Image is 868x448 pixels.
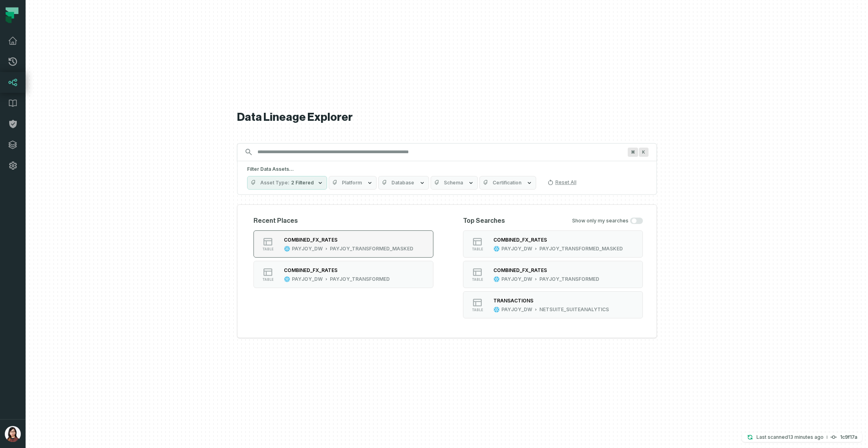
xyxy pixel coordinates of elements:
[756,433,824,441] p: Last scanned
[5,426,21,442] img: avatar of Trish Pham
[840,435,857,440] h4: 1c9f17a
[639,148,649,157] span: Press ⌘ + K to focus the search bar
[742,432,862,442] button: Last scanned[DATE] 1:12:29 PM1c9f17a
[237,110,657,124] h1: Data Lineage Explorer
[788,434,824,440] relative-time: Aug 28, 2025, 1:12 PM PDT
[628,148,638,157] span: Press ⌘ + K to focus the search bar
